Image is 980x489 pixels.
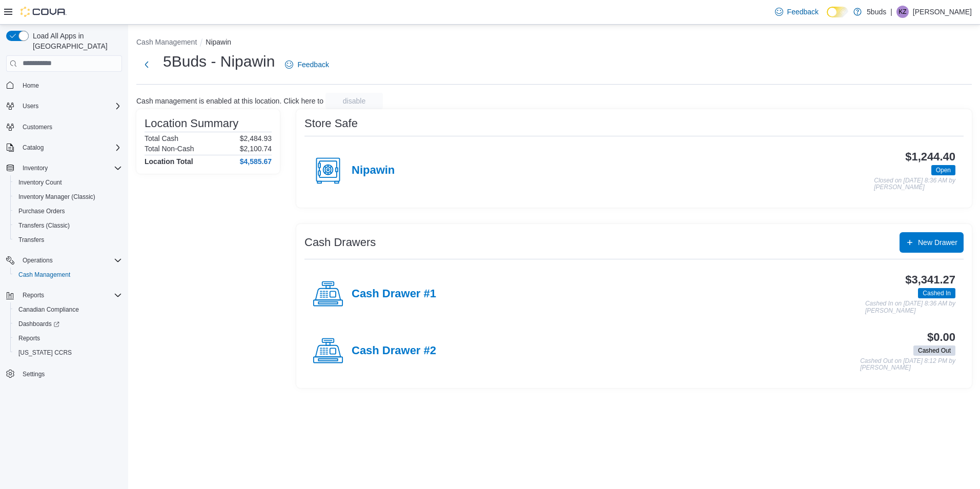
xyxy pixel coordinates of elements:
a: Feedback [281,54,333,75]
span: Inventory [23,164,48,172]
h4: $4,585.67 [240,157,272,166]
span: Washington CCRS [14,347,122,359]
p: Cash management is enabled at this location. Click here to [136,97,323,105]
a: Customers [18,121,56,133]
a: Home [18,79,43,92]
span: disable [343,96,365,106]
p: [PERSON_NAME] [913,6,972,18]
span: Reports [18,289,122,301]
span: Cashed Out [918,346,951,355]
h3: Cash Drawers [304,236,376,249]
a: Transfers (Classic) [14,219,74,232]
span: Cashed In [918,288,955,298]
button: Cash Management [136,38,197,46]
a: Canadian Compliance [14,303,83,316]
h3: $3,341.27 [905,274,955,286]
a: Reports [14,332,44,344]
button: Home [2,78,126,93]
span: Transfers (Classic) [18,221,70,230]
a: Purchase Orders [14,205,69,217]
a: Dashboards [10,317,126,331]
button: Inventory [18,162,52,174]
span: Home [23,81,39,90]
span: Dashboards [18,320,59,328]
button: Catalog [18,141,48,154]
span: Catalog [18,141,122,154]
span: Feedback [297,59,329,70]
span: KZ [899,6,906,18]
span: Operations [18,254,122,267]
button: Operations [18,254,57,267]
h3: Store Safe [304,117,358,130]
button: disable [325,93,383,109]
span: Settings [23,370,45,378]
button: Purchase Orders [10,204,126,218]
span: Customers [23,123,52,131]
p: Cashed In on [DATE] 8:36 AM by [PERSON_NAME] [865,300,955,314]
button: Reports [10,331,126,345]
p: | [890,6,892,18]
span: Cashed In [923,289,951,298]
span: Transfers [14,234,122,246]
span: Catalog [23,144,44,152]
button: Nipawin [206,38,231,46]
a: Dashboards [14,318,64,330]
button: Users [18,100,43,112]
span: Purchase Orders [14,205,122,217]
span: Reports [14,332,122,344]
input: Dark Mode [827,7,848,17]
button: Inventory Count [10,175,126,190]
span: [US_STATE] CCRS [18,349,72,357]
span: New Drawer [918,237,957,248]
h4: Location Total [145,157,193,166]
nav: An example of EuiBreadcrumbs [136,37,972,49]
span: Inventory Manager (Classic) [14,191,122,203]
a: Inventory Count [14,176,66,189]
a: Cash Management [14,269,74,281]
button: Customers [2,119,126,134]
div: Keith Ziemann [896,6,909,18]
span: Purchase Orders [18,207,65,215]
span: Load All Apps in [GEOGRAPHIC_DATA] [29,31,122,51]
button: Settings [2,366,126,381]
p: Closed on [DATE] 8:36 AM by [PERSON_NAME] [874,177,955,191]
span: Open [936,166,951,175]
span: Transfers (Classic) [14,219,122,232]
p: $2,100.74 [240,145,272,153]
button: Reports [18,289,48,301]
button: Catalog [2,140,126,155]
img: Cova [21,7,67,17]
p: Cashed Out on [DATE] 8:12 PM by [PERSON_NAME] [860,358,955,372]
h6: Total Non-Cash [145,145,194,153]
span: Users [18,100,122,112]
button: Operations [2,253,126,268]
span: Open [931,165,955,175]
a: Settings [18,368,49,380]
span: Reports [23,291,44,299]
span: Cash Management [14,269,122,281]
a: Transfers [14,234,48,246]
span: Dashboards [14,318,122,330]
span: Customers [18,120,122,133]
a: [US_STATE] CCRS [14,347,76,359]
button: Transfers (Classic) [10,218,126,233]
h3: Location Summary [145,117,238,130]
span: Operations [23,256,53,264]
button: Inventory [2,161,126,175]
button: [US_STATE] CCRS [10,345,126,360]
span: Home [18,79,122,92]
a: Inventory Manager (Classic) [14,191,99,203]
span: Transfers [18,236,44,244]
button: New Drawer [900,232,964,253]
button: Reports [2,288,126,302]
span: Inventory [18,162,122,174]
h4: Cash Drawer #1 [352,288,436,301]
button: Cash Management [10,268,126,282]
h3: $0.00 [927,331,955,343]
nav: Complex example [6,74,122,408]
span: Users [23,102,38,110]
span: Canadian Compliance [14,303,122,316]
span: Cashed Out [913,345,955,356]
p: 5buds [867,6,886,18]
